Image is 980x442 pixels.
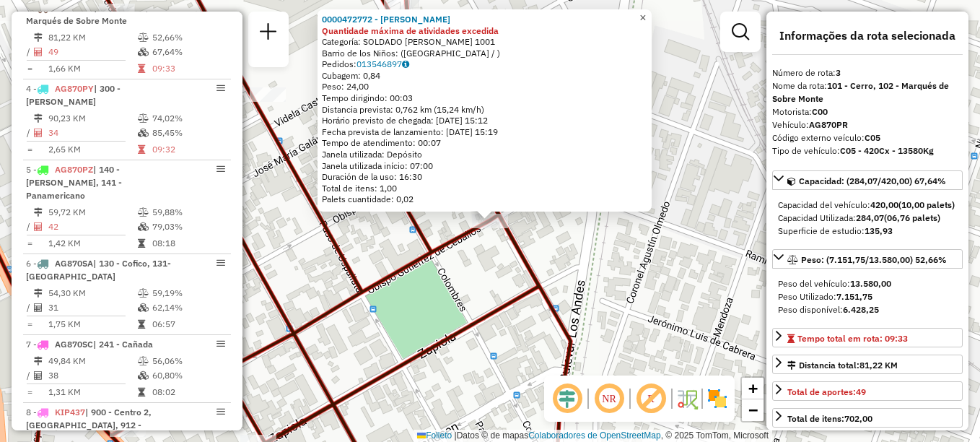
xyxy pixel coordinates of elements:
div: Categoría: SOLDADO [PERSON_NAME] 1001 [322,36,647,48]
td: = [26,236,33,251]
font: 3 - [26,2,37,13]
td: = [26,317,33,331]
td: 49 [48,45,137,59]
div: Janela utilizada início: 07:00 [322,160,647,172]
i: % de utilização do peso [138,289,149,298]
a: Distancia total:81,22 KM [772,355,963,374]
font: Peso Utilizado: [778,291,872,302]
td: 90,23 KM [48,111,137,126]
td: 81,22 KM [48,30,137,45]
td: 09:32 [152,142,224,157]
strong: (10,00 palets) [898,199,955,210]
font: 8 - [26,407,37,417]
div: Duración de la uso: 16:30 [322,171,647,183]
span: Ocultar deslocamento [550,381,585,416]
i: % de utilização da cubagem [138,371,149,380]
strong: 13.580,00 [850,278,891,289]
td: / [26,300,33,315]
strong: 284,07 [856,212,884,223]
span: Total de aportes: [787,386,866,397]
a: Total de aportes:49 [772,381,963,401]
i: % de utilização do peso [138,357,149,365]
span: AG870SC [55,339,93,350]
font: 013546897 [356,58,402,69]
a: Exibir filtros [726,17,755,46]
span: | 101 - Cerro, 102 - Marqués de Sobre Monte [26,2,172,26]
strong: 702,00 [844,413,872,424]
span: AG870PZ [55,164,93,175]
td: 74,02% [152,111,224,126]
span: AG870PY [55,83,94,94]
td: 42 [48,220,137,234]
i: % de utilização da cubagem [138,222,149,231]
td: 1,42 KM [48,236,137,251]
strong: 101 - Cerro, 102 - Marqués de Sobre Monte [772,80,949,104]
div: Fecha prevista de lanzamiento: [DATE] 15:19 [322,126,647,138]
i: % de utilização da cubagem [138,48,149,56]
td: 06:57 [152,317,224,331]
td: / [26,220,33,234]
td: 08:02 [152,385,224,399]
td: 59,19% [152,286,224,300]
span: × [639,12,646,24]
td: 34 [48,126,137,140]
td: 54,30 KM [48,286,137,300]
div: Superficie de estudio: [778,225,957,238]
strong: AG870PR [809,119,848,130]
font: Vehículo: [772,119,848,130]
span: − [748,401,758,419]
font: Tempo de atendimento: 00:07 [322,137,441,148]
font: Capacidad del vehículo: [778,199,955,210]
font: Cubagem: 0,84 [322,70,380,81]
td: 49,84 KM [48,354,137,368]
div: Capacidad: (284,07/420,00) 67,64% [772,193,963,243]
div: Datos © de mapas , © 2025 TomTom, Microsoft [414,430,772,442]
i: Total de Atividades [34,48,43,56]
a: 0000472772 - [PERSON_NAME] [322,14,450,25]
div: Distancia prevista: 0,762 km (15,24 km/h) [322,104,647,116]
font: 4 - [26,83,37,94]
span: KIP437 [55,407,85,417]
span: Exibir rótulo [634,381,668,416]
i: Total de Atividades [34,222,43,231]
strong: 7.151,75 [836,291,872,302]
a: Acercar [742,378,764,399]
td: 52,66% [152,30,224,45]
div: Tempo dirigindo: 00:03 [322,92,647,104]
i: Distância Total [34,114,43,123]
span: | 130 - Cofico, 131- [GEOGRAPHIC_DATA] [26,258,171,282]
h4: Informações da rota selecionada [772,29,963,43]
i: Total de Atividades [34,303,43,312]
td: / [26,368,33,383]
td: 59,88% [152,205,224,220]
span: | [455,430,457,441]
td: = [26,61,33,76]
a: Nova sessão e pesquisa [254,17,283,50]
font: 6 - [26,258,37,269]
font: 7 - [26,339,37,350]
td: 2,65 KM [48,142,137,157]
a: Colaboradores de OpenStreetMap [528,430,660,441]
div: Número de rota: [772,66,963,79]
i: Distância Total [34,208,43,217]
i: Observações [402,60,409,69]
i: Distância Total [34,289,43,298]
i: Tempo total em rota [138,320,145,329]
i: % de utilização do peso [138,114,149,123]
td: 1,66 KM [48,61,137,76]
a: Tempo total em rota: 09:33 [772,328,963,347]
div: Peso: (7.151,75/13.580,00) 52,66% [772,272,963,322]
font: Pedidos: [322,58,356,69]
div: Nome da rota: [772,79,963,105]
i: % de utilização da cubagem [138,129,149,137]
span: Peso del vehículo: [778,278,891,289]
font: 62,14% [152,302,183,313]
font: Motorista: [772,106,828,117]
div: Barrio de los Niños: ([GEOGRAPHIC_DATA] / ) [322,48,647,59]
div: Janela utilizada: Depósito [322,149,647,160]
span: | 140 - [PERSON_NAME], 141 - Panamericano [26,164,122,201]
strong: 3 [836,67,841,78]
div: Peso disponível: [778,303,957,316]
i: Tempo total em rota [138,145,145,154]
span: AG870SA [55,258,93,269]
